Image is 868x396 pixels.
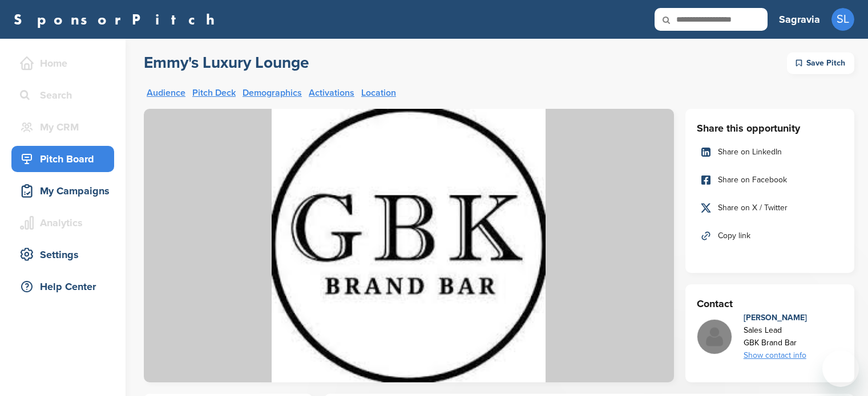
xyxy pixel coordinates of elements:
[11,273,114,300] a: Help Center
[779,7,820,32] a: Sagravia
[14,12,222,27] a: SponsorPitch
[11,114,114,140] a: My CRM
[787,52,854,74] div: Save Pitch
[243,88,302,97] a: Demographics
[718,174,787,186] span: Share on Facebook
[11,82,114,108] a: Search
[697,320,732,354] img: Missing
[697,196,843,220] a: Share on X / Twitter
[11,146,114,172] a: Pitch Board
[11,242,114,268] a: Settings
[697,168,843,192] a: Share on Facebook
[718,230,750,242] span: Copy link
[697,224,843,248] a: Copy link
[11,50,114,76] a: Home
[718,146,782,158] span: Share on LinkedIn
[361,88,396,97] a: Location
[17,181,114,201] div: My Campaigns
[144,109,674,382] img: Sponsorpitch &
[744,324,807,337] div: Sales Lead
[17,85,114,105] div: Search
[822,350,859,387] iframe: Button to launch messaging window
[17,53,114,74] div: Home
[144,52,309,73] h2: Emmy's Luxury Lounge
[11,178,114,204] a: My Campaigns
[17,117,114,137] div: My CRM
[192,88,236,97] a: Pitch Deck
[11,210,114,236] a: Analytics
[17,149,114,169] div: Pitch Board
[697,120,843,136] h3: Share this opportunity
[744,349,807,362] div: Show contact info
[744,337,807,349] div: GBK Brand Bar
[144,52,309,74] a: Emmy's Luxury Lounge
[147,88,185,97] a: Audience
[779,11,820,27] h3: Sagravia
[718,202,788,214] span: Share on X / Twitter
[309,88,354,97] a: Activations
[17,244,114,265] div: Settings
[17,213,114,233] div: Analytics
[744,312,807,324] div: [PERSON_NAME]
[697,140,843,164] a: Share on LinkedIn
[831,8,854,31] span: SL
[697,296,843,312] h3: Contact
[17,276,114,297] div: Help Center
